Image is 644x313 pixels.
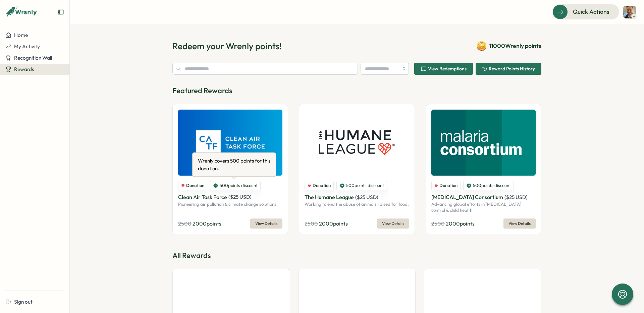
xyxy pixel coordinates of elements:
[355,194,378,200] span: ( $ 25 USD )
[197,155,272,174] div: Wrenly covers 500 points for this donation.
[305,220,318,227] span: 2500
[463,181,514,190] div: 500 points discount
[186,183,204,189] span: Donation
[489,66,535,71] span: Reward Points History
[428,66,467,71] span: View Redemptions
[305,193,354,201] p: The Humane League
[14,299,33,305] span: Sign out
[255,219,277,228] span: View Details
[14,32,28,38] span: Home
[319,220,348,227] span: 2000 points
[336,181,387,190] div: 500 points discount
[431,193,503,201] p: [MEDICAL_DATA] Consortium
[172,40,282,52] h1: Redeem your Wrenly points!
[172,85,541,96] p: Featured Rewards
[228,194,252,200] span: ( $ 25 USD )
[489,42,541,50] span: 11000 Wrenly points
[431,201,536,213] p: Advancing global efforts in [MEDICAL_DATA] control & child health.
[250,218,282,229] button: View Details
[313,183,331,189] span: Donation
[377,218,409,229] button: View Details
[193,220,221,227] span: 2000 points
[382,219,404,228] span: View Details
[14,55,52,61] span: Recognition Wall
[178,220,192,227] span: 2500
[178,201,282,207] p: Pioneering air pollution & climate change solutions.
[552,4,619,19] button: Quick Actions
[210,181,261,190] div: 500 points discount
[446,220,475,227] span: 2000 points
[305,110,409,176] img: The Humane League
[431,220,445,227] span: 2500
[305,201,409,207] p: Working to end the abuse of animals raised for food.
[439,183,458,189] span: Donation
[14,43,40,50] span: My Activity
[414,63,473,75] button: View Redemptions
[178,193,227,201] p: Clean Air Task Force
[623,6,636,18] img: Chris Waddell
[504,194,528,200] span: ( $ 25 USD )
[14,66,34,72] span: Rewards
[476,63,541,75] button: Reward Points History
[172,250,541,261] p: All Rewards
[431,110,536,176] img: Malaria Consortium
[503,218,536,229] button: View Details
[178,110,282,176] img: Clean Air Task Force
[573,7,609,16] span: Quick Actions
[508,219,531,228] span: View Details
[57,9,64,15] button: Expand sidebar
